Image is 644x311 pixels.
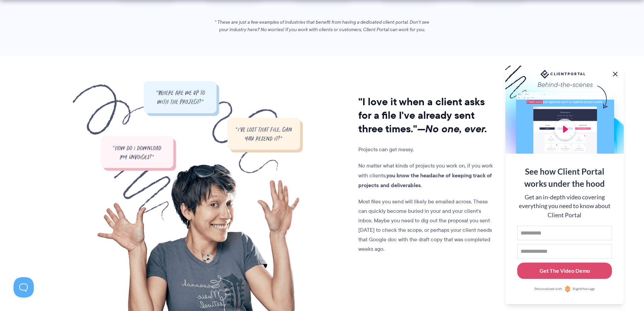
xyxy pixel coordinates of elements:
div: Get The Video Demo [540,267,590,275]
button: Get The Video Demo [517,263,612,279]
i: —No one, ever. [417,121,487,136]
div: See how Client Portal works under the hood [517,165,612,190]
span: RightMessage [573,286,595,292]
img: Personalized with RightMessage [564,286,571,292]
p: No matter what kinds of projects you work on, if you work with clients, . [358,161,496,190]
h2: "I love it when a client asks for a file I've already sent three times." [358,95,496,136]
iframe: Toggle Customer Support [14,277,34,297]
a: Personalized withRightMessage [517,286,612,292]
div: Get an in-depth video covering everything you need to know about Client Portal [517,193,612,220]
em: * These are just a few examples of industries that benefit from having a dedicated client portal.... [215,19,429,33]
p: Most files you send will likely be emailed across. These can quickly become buried in your and yo... [358,197,496,254]
p: Projects can get messy. [358,145,496,154]
span: Personalized with [534,286,562,292]
strong: you know the headache of keeping track of projects and deliverables [358,171,492,189]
